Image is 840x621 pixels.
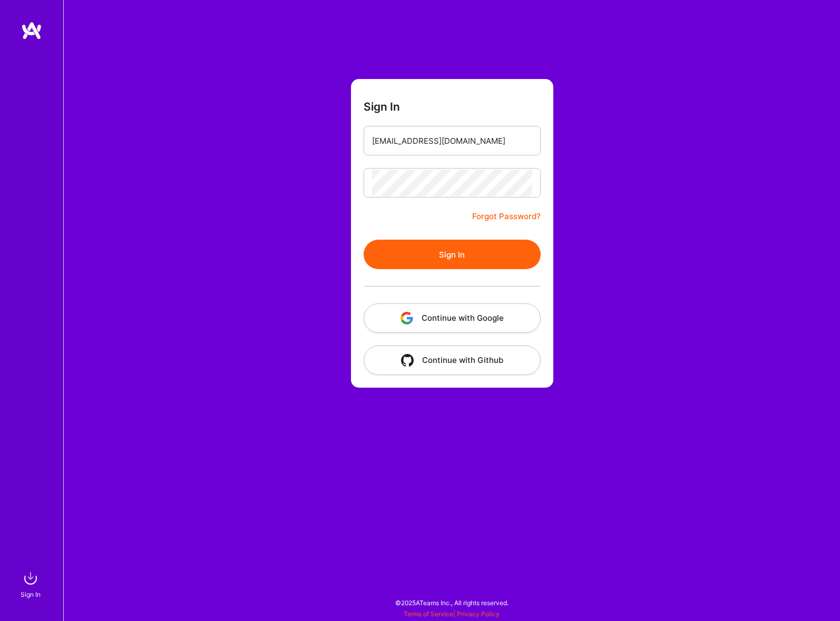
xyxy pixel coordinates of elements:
a: Forgot Password? [472,210,541,223]
button: Sign In [364,240,541,269]
div: © 2025 ATeams Inc., All rights reserved. [63,589,840,616]
div: Sign In [21,589,41,600]
input: Email... [372,127,532,154]
a: sign inSign In [22,568,41,600]
img: sign in [20,568,41,589]
img: icon [401,354,414,367]
img: logo [21,21,42,40]
button: Continue with Google [364,303,541,333]
a: Privacy Policy [457,610,500,618]
a: Terms of Service [404,610,453,618]
span: | [404,610,500,618]
h3: Sign In [364,100,400,113]
img: icon [401,312,413,324]
button: Continue with Github [364,346,541,375]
